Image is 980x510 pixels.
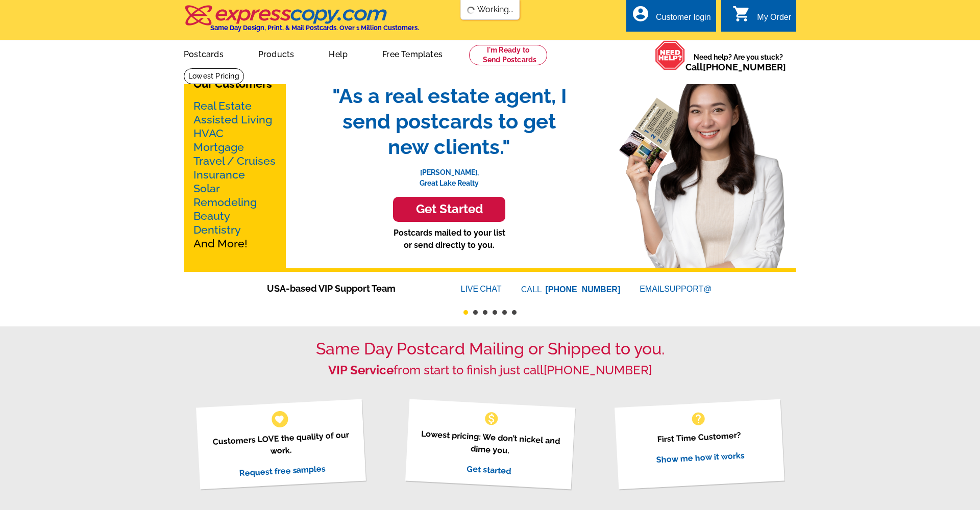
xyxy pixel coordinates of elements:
span: Need help? Are you stuck? [685,52,791,72]
p: Postcards mailed to your list or send directly to you. [322,227,577,251]
a: [PHONE_NUMBER] [703,62,786,72]
strong: VIP Service [328,363,394,377]
a: Request free samples [238,464,326,478]
button: 6 of 6 [512,310,517,315]
span: help [690,411,706,427]
a: Help [312,41,364,65]
span: USA-based VIP Support Team [267,282,430,295]
button: 5 of 6 [502,310,507,315]
i: shopping_cart [732,5,751,23]
a: Mortgage [193,141,244,154]
button: 3 of 6 [483,310,487,315]
font: CALL [521,284,543,296]
a: Remodeling [193,196,257,209]
a: Insurance [193,168,245,181]
font: SUPPORT@ [664,283,713,295]
a: Free Templates [366,41,459,65]
a: [PHONE_NUMBER] [546,285,621,294]
img: help [655,40,685,70]
p: Customers LOVE the quality of our work. [208,428,353,461]
span: "As a real estate agent, I send postcards to get new clients." [322,83,577,160]
a: Get started [466,464,511,476]
a: LIVECHAT [461,285,502,293]
button: 1 of 6 [463,310,468,315]
span: monetization_on [483,411,500,427]
a: Show me how it works [656,450,745,465]
a: Postcards [167,41,240,65]
a: Real Estate [193,99,252,112]
button: 2 of 6 [473,310,478,315]
div: My Order [757,13,791,27]
a: Travel / Cruises [193,155,276,167]
h2: from start to finish just call [184,363,796,378]
span: Call [685,62,786,72]
p: First Time Customer? [627,427,771,447]
a: account_circle Customer login [631,11,711,24]
p: [PERSON_NAME], Great Lake Realty [322,160,577,189]
div: Customer login [656,13,711,27]
img: loading... [467,6,475,14]
a: Products [242,41,311,65]
a: EMAILSUPPORT@ [640,285,713,293]
a: shopping_cart My Order [732,11,791,24]
a: Dentistry [193,223,241,236]
a: Assisted Living [193,113,272,126]
a: Solar [193,182,220,195]
a: [PHONE_NUMBER] [544,363,652,377]
span: favorite [274,414,285,424]
p: And More! [193,99,276,250]
h3: Get Started [406,202,493,217]
a: HVAC [193,127,224,140]
h1: Same Day Postcard Mailing or Shipped to you. [184,339,796,359]
a: Beauty [193,210,230,222]
a: Get Started [322,197,577,222]
i: account_circle [631,5,650,23]
font: LIVE [461,283,480,295]
p: Lowest pricing: We don’t nickel and dime you. [418,427,562,460]
a: Same Day Design, Print, & Mail Postcards. Over 1 Million Customers. [184,12,419,32]
button: 4 of 6 [493,310,497,315]
h4: Same Day Design, Print, & Mail Postcards. Over 1 Million Customers. [210,24,419,32]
